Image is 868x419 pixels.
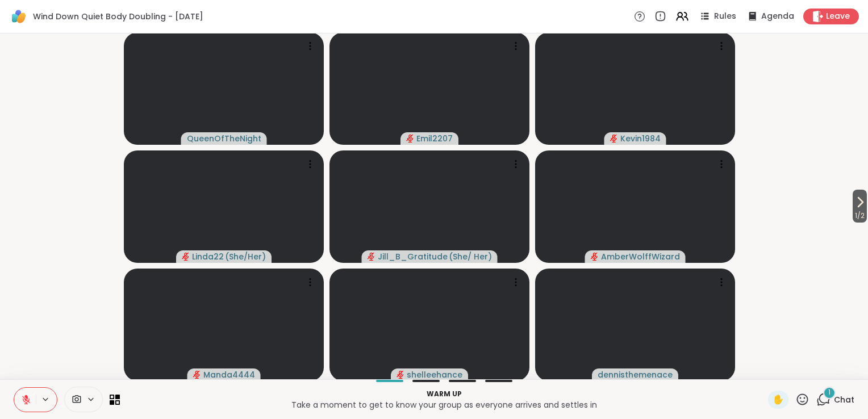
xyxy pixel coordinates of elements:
[834,394,854,405] span: Chat
[225,251,266,262] span: ( She/Her )
[193,371,201,379] span: audio-muted
[127,399,761,410] p: Take a moment to get to know your group as everyone arrives and settles in
[761,11,794,22] span: Agenda
[853,190,867,223] button: 1/2
[610,135,618,143] span: audio-muted
[192,251,224,262] span: Linda22
[416,133,453,144] span: Emil2207
[203,369,255,380] span: Manda4444
[406,135,414,143] span: audio-muted
[828,388,831,397] span: 1
[598,369,673,380] span: dennisthemenace
[853,209,867,223] span: 1 / 2
[826,11,850,22] span: Leave
[601,251,680,262] span: AmberWolffWizard
[9,7,28,26] img: ShareWell Logomark
[407,369,462,380] span: shelleehance
[591,253,599,261] span: audio-muted
[773,393,784,407] span: ✋
[620,133,661,144] span: Kevin1984
[182,253,190,261] span: audio-muted
[127,389,761,399] p: Warm up
[397,371,404,379] span: audio-muted
[187,133,261,144] span: QueenOfTheNight
[368,253,375,261] span: audio-muted
[714,11,736,22] span: Rules
[449,251,492,262] span: ( She/ Her )
[33,11,203,22] span: Wind Down Quiet Body Doubling - [DATE]
[378,251,448,262] span: Jill_B_Gratitude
